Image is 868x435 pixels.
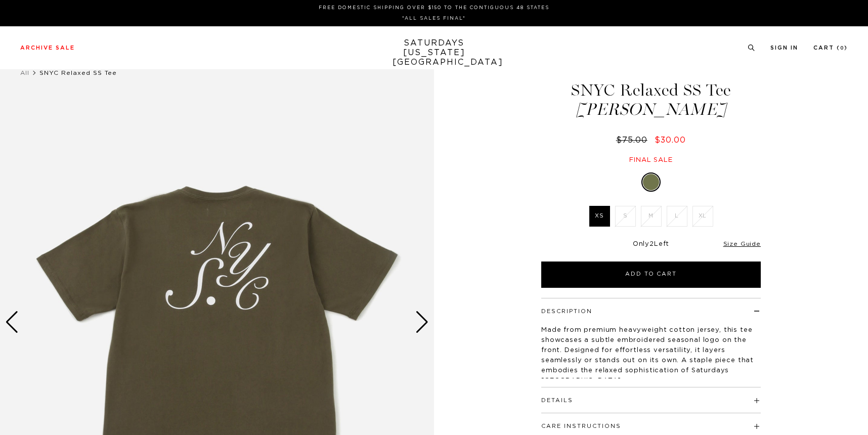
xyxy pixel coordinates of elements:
[24,4,844,12] p: FREE DOMESTIC SHIPPING OVER $150 TO THE CONTIGUOUS 48 STATES
[20,70,29,76] a: All
[393,38,476,67] a: SATURDAYS[US_STATE][GEOGRAPHIC_DATA]
[541,423,621,429] button: Care Instructions
[813,45,848,51] a: Cart (0)
[5,311,19,333] div: Previous slide
[541,309,592,314] button: Description
[540,156,762,164] div: Final sale
[770,45,798,51] a: Sign In
[24,15,844,22] p: *ALL SALES FINAL*
[541,262,761,288] button: Add to Cart
[540,82,762,118] h1: SNYC Relaxed SS Tee
[589,206,610,227] label: XS
[649,241,654,247] span: 2
[541,325,761,386] p: Made from premium heavyweight cotton jersey, this tee showcases a subtle embroidered seasonal log...
[655,136,686,144] span: $30.00
[415,311,429,333] div: Next slide
[840,46,844,51] small: 0
[541,398,573,403] button: Details
[616,136,652,144] del: $75.00
[20,45,75,51] a: Archive Sale
[541,240,761,249] div: Only Left
[723,241,761,247] a: Size Guide
[540,101,762,118] span: [PERSON_NAME]
[39,70,117,76] span: SNYC Relaxed SS Tee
